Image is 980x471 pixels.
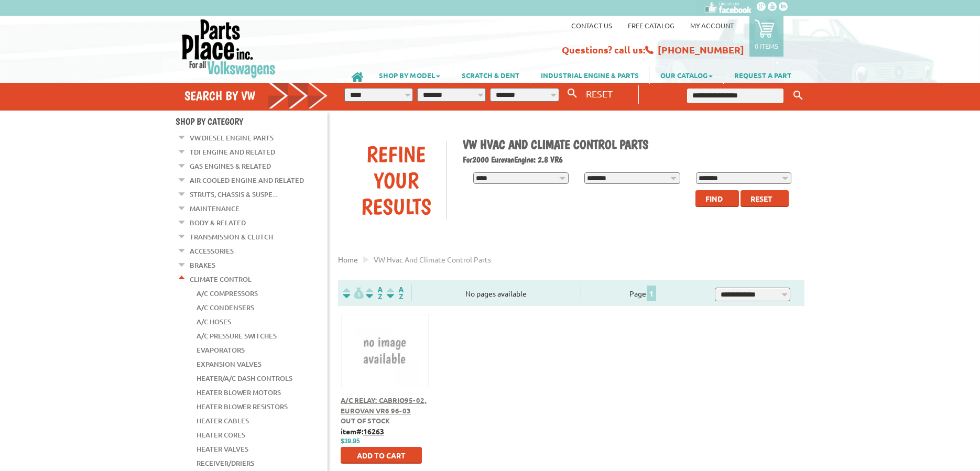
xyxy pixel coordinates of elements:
[586,88,613,99] span: RESET
[190,131,274,145] a: VW Diesel Engine Parts
[741,190,789,207] button: Reset
[755,41,778,50] p: 0 items
[412,288,581,299] div: No pages available
[705,194,723,203] span: Find
[176,116,328,127] h4: Shop By Category
[197,343,245,357] a: Evaporators
[197,329,277,343] a: A/C Pressure Switches
[647,286,656,301] span: 1
[190,258,215,272] a: Brakes
[374,255,491,264] span: VW hvac and climate control parts
[690,21,734,30] a: My Account
[514,155,563,165] span: Engine: 2.8 VR6
[190,202,239,215] a: Maintenance
[190,188,277,201] a: Struts, Chassis & Suspe...
[463,155,797,165] h2: 2000 Eurovan
[343,287,364,299] img: filterpricelow.svg
[197,456,254,470] a: Receiver/Driers
[581,284,705,301] div: Page
[197,386,281,399] a: Heater Blower Motors
[197,371,292,385] a: Heater/A/C Dash Controls
[346,141,447,220] div: Refine Your Results
[530,66,649,84] a: INDUSTRIAL ENGINE & PARTS
[463,137,797,152] h1: VW HVAC and Climate Control Parts
[197,428,245,442] a: Heater Cores
[341,416,390,425] span: Out of stock
[368,66,451,84] a: SHOP BY MODEL
[197,357,262,371] a: Expansion Valves
[197,301,254,314] a: A/C Condensers
[184,88,328,103] h4: Search by VW
[341,437,360,445] span: $39.95
[790,87,806,104] button: Keyword Search
[190,145,275,159] a: TDI Engine and Related
[451,66,530,84] a: SCRATCH & DENT
[190,216,246,229] a: Body & Related
[197,287,258,300] a: A/C Compressors
[695,190,739,207] button: Find
[197,400,288,413] a: Heater Blower Resistors
[582,86,617,101] button: RESET
[341,396,427,415] a: A/C Relay: Cabrio95-02, Eurovan VR6 96-03
[181,18,277,79] img: Parts Place Inc!
[628,21,674,30] a: Free Catalog
[197,315,231,328] a: A/C Hoses
[364,287,385,299] img: Sort by Headline
[463,155,472,165] span: For
[190,173,304,187] a: Air Cooled Engine and Related
[385,287,406,299] img: Sort by Sales Rank
[190,230,273,244] a: Transmission & Clutch
[190,272,252,286] a: Climate Control
[190,244,234,258] a: Accessories
[338,255,358,264] a: Home
[341,426,384,436] b: item#:
[190,159,271,173] a: Gas Engines & Related
[571,21,612,30] a: Contact us
[357,451,406,460] span: Add to Cart
[563,86,581,101] button: Search By VW...
[341,447,422,464] button: Add to Cart
[197,442,248,456] a: Heater Valves
[197,414,249,428] a: Heater Cables
[363,426,384,436] u: 16263
[750,194,772,203] span: Reset
[724,66,802,84] a: REQUEST A PART
[749,16,783,57] a: 0 items
[650,66,723,84] a: OUR CATALOG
